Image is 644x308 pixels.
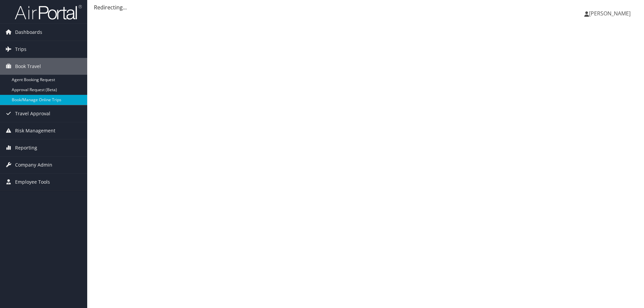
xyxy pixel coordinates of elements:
[15,157,52,173] span: Company Admin
[589,10,631,17] span: [PERSON_NAME]
[94,3,637,11] div: Redirecting...
[15,174,50,190] span: Employee Tools
[15,58,41,75] span: Book Travel
[15,122,55,139] span: Risk Management
[15,4,82,20] img: airportal-logo.png
[15,139,37,156] span: Reporting
[15,41,26,58] span: Trips
[15,105,50,122] span: Travel Approval
[15,24,42,41] span: Dashboards
[584,3,637,23] a: [PERSON_NAME]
